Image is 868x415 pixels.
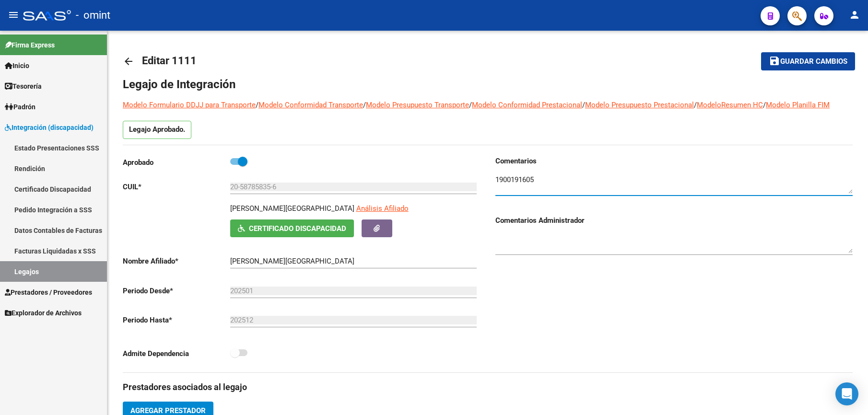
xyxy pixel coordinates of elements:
mat-icon: arrow_back [123,56,134,67]
span: Inicio [5,60,29,71]
button: Guardar cambios [761,52,855,70]
p: [PERSON_NAME][GEOGRAPHIC_DATA] [230,203,354,214]
span: Editar 1111 [142,55,197,67]
span: Prestadores / Proveedores [5,287,92,298]
a: Modelo Planilla FIM [766,101,830,109]
a: Modelo Presupuesto Transporte [366,101,469,109]
mat-icon: menu [8,9,19,21]
a: ModeloResumen HC [697,101,763,109]
a: Modelo Presupuesto Prestacional [585,101,694,109]
h3: Comentarios Administrador [495,215,853,226]
a: Modelo Formulario DDJJ para Transporte [123,101,256,109]
p: Periodo Hasta [123,315,230,325]
mat-icon: save [769,55,780,67]
p: Legajo Aprobado. [123,121,191,139]
mat-icon: person [849,9,860,21]
button: Certificado Discapacidad [230,219,354,237]
span: Certificado Discapacidad [249,224,346,233]
span: - omint [76,5,110,26]
div: Open Intercom Messenger [835,382,858,405]
span: Explorador de Archivos [5,308,82,318]
span: Tesorería [5,81,42,92]
p: Admite Dependencia [123,348,230,359]
span: Guardar cambios [780,58,847,66]
h3: Prestadores asociados al legajo [123,380,853,394]
p: Nombre Afiliado [123,256,230,266]
p: Aprobado [123,157,230,168]
h3: Comentarios [495,156,853,166]
a: Modelo Conformidad Transporte [258,101,363,109]
span: Padrón [5,102,35,112]
p: Periodo Desde [123,286,230,296]
h1: Legajo de Integración [123,77,853,92]
span: Firma Express [5,40,55,50]
span: Integración (discapacidad) [5,122,94,133]
a: Modelo Conformidad Prestacional [472,101,582,109]
span: Análisis Afiliado [356,204,409,213]
p: CUIL [123,182,230,192]
span: Agregar Prestador [130,406,206,415]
